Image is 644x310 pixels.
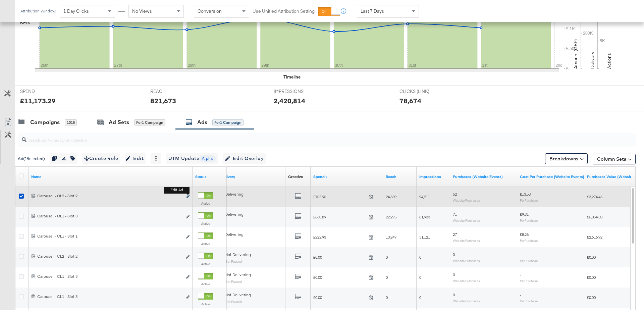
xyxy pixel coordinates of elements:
span: £13.58 [520,192,531,197]
span: 94,211 [419,194,430,199]
div: Campaigns [30,118,60,126]
span: 0 [386,295,388,300]
div: Creative [288,174,303,179]
sub: Website Purchases [453,279,480,283]
a: Shows the creative associated with your ad. [288,174,303,179]
button: Breakdowns [545,153,588,164]
span: £3,274.46 [587,194,602,199]
span: Create Rule [84,154,118,163]
label: Use Unified Attribution Setting: [253,8,316,14]
div: 1015 [65,119,77,125]
text: Delivery [589,52,595,69]
sub: Ad Set Paused [221,279,242,283]
span: £222.93 [313,235,366,240]
span: 0 [419,275,421,280]
div: Carousel - CL1 - Slot 3 [37,213,182,219]
span: 0 [453,252,455,257]
label: Active [198,282,213,286]
span: SPEND [20,88,70,95]
input: Search Ad Name, ID or Objective [26,131,579,144]
div: Carousel - CL2 - Slot 2 [37,193,182,199]
text: Actions [606,53,612,69]
span: 0 [386,255,388,260]
sub: Website Purchases [453,239,480,243]
b: Edit ad [164,187,190,194]
span: No Views [132,8,152,14]
div: Carousel - CL1 - Slot 3 [37,274,182,279]
span: 0 [419,295,421,300]
span: Edit Overlay [225,154,264,163]
text: Amount (GBP) [573,39,579,69]
span: - [520,272,521,277]
a: The total amount spent to date. [313,174,380,179]
sub: Website Purchases [453,198,480,202]
span: 22,295 [386,214,396,219]
sub: Website Purchases [453,218,480,222]
span: £0.00 [587,275,596,280]
div: Attribution Window: [20,9,56,13]
span: £0.00 [313,295,366,300]
span: 27 [453,232,457,237]
sub: Ad Set Paused [221,259,242,263]
sub: Per Purchase [520,299,538,303]
a: The average cost for each purchase tracked by your Custom Audience pixel on your website after pe... [520,174,584,179]
span: Conversion [198,8,222,14]
div: 78,674 [399,96,421,106]
label: Active [198,201,213,206]
span: £0.00 [587,255,596,260]
span: Delivering [221,212,244,217]
span: Alpha [199,155,216,162]
span: 1 Day Clicks [63,8,89,14]
span: £2,616.92 [587,235,602,240]
span: £0.00 [313,255,366,260]
span: CLICKS (LINK) [399,88,450,95]
div: Carousel - CL2 - Slot 2 [37,254,182,259]
a: The number of times your ad was served. On mobile apps an ad is counted as served the first time ... [419,174,447,179]
span: Not Delivering [221,292,251,297]
div: Timeline [283,74,301,80]
span: - [520,252,521,257]
div: Ad Sets [109,118,129,126]
div: 821,673 [150,96,176,106]
a: Reflects the ability of your Ad to achieve delivery. [221,174,283,179]
a: Ad Name. [31,174,190,179]
span: £8.26 [520,232,529,237]
sub: Website Purchases [453,299,480,303]
div: Carousel - CL1 - Slot 3 [37,294,182,299]
button: Column Sets [593,154,636,164]
button: Edit [125,153,146,164]
span: Delivering [221,192,244,197]
span: Last 7 Days [361,8,384,14]
span: Not Delivering [221,272,251,277]
div: Ads [197,118,207,126]
span: 0 [386,275,388,280]
span: £705.90 [313,194,366,199]
span: Delivering [221,232,244,237]
sub: Per Purchase [520,259,538,263]
div: Ad ( 1 Selected) [18,156,45,162]
sub: Website Purchases [453,259,480,263]
div: 2,420,814 [274,96,305,106]
span: REACH [150,88,201,95]
span: 0 [453,272,455,277]
span: £6,054.30 [587,214,602,219]
span: £660.89 [313,214,366,219]
sub: Ad Set Paused [221,300,242,304]
span: 71 [453,212,457,217]
div: £11,173.29 [20,96,56,106]
span: 13,247 [386,235,396,240]
label: Active [198,242,213,246]
div: for 1 Campaign [212,119,244,125]
span: 0 [453,292,455,297]
sub: Per Purchase [520,279,538,283]
span: £0.00 [313,275,366,280]
a: Shows the current state of your Ad. [195,174,223,179]
a: The number of times a purchase was made tracked by your Custom Audience pixel on your website aft... [453,174,515,179]
a: The number of people your ad was served to. [386,174,414,179]
span: Not Delivering [221,252,251,257]
span: 31,121 [419,235,430,240]
span: £0.00 [587,295,596,300]
span: 24,639 [386,194,396,199]
sub: Per Purchase [520,218,538,222]
button: Edit ad [186,193,190,200]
